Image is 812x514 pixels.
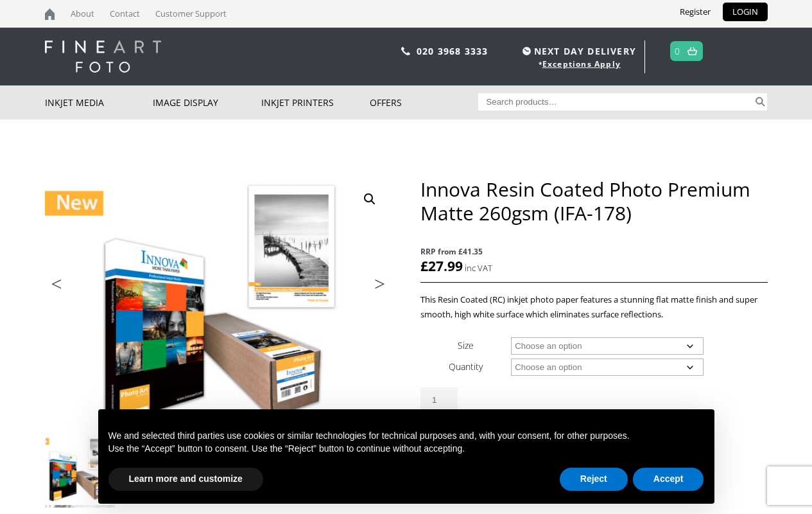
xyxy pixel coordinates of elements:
p: Use the “Accept” button to consent. Use the “Reject” button to continue without accepting. [108,443,704,456]
label: Size [458,339,474,351]
a: Exceptions Apply [542,58,621,69]
a: Offers [370,85,478,120]
img: time.svg [523,47,531,55]
button: Accept [633,468,704,491]
a: 020 3968 3333 [417,45,488,57]
h1: Innova Resin Coated Photo Premium Matte 260gsm (IFA-178) [420,177,767,225]
a: 0 [675,42,680,60]
a: Inkjet Printers [261,85,370,120]
input: Product quantity [420,387,458,412]
label: Quantity [449,360,483,373]
button: Search [753,93,768,111]
img: logo-white.svg [45,40,161,73]
img: phone.svg [401,47,410,55]
a: Image Display [153,85,261,120]
p: We and selected third parties use cookies or similar technologies for technical purposes and, wit... [108,430,704,443]
a: Inkjet Media [45,85,153,120]
button: Learn more and customize [108,468,263,491]
span: RRP from £41.35 [420,244,767,259]
span: NEXT DAY DELIVERY [519,44,636,58]
button: Reject [560,468,628,491]
p: This Resin Coated (RC) inkjet photo paper features a stunning flat matte finish and super smooth,... [420,292,767,322]
input: Search products… [478,93,753,111]
a: Register [670,3,720,21]
bdi: 27.99 [420,257,463,275]
a: LOGIN [723,3,768,21]
img: basket.svg [687,47,697,55]
span: £ [420,257,428,275]
img: Innova Resin Coated Photo Premium Matte 260gsm (IFA-178) [46,434,115,504]
a: View full-screen image gallery [358,188,381,211]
